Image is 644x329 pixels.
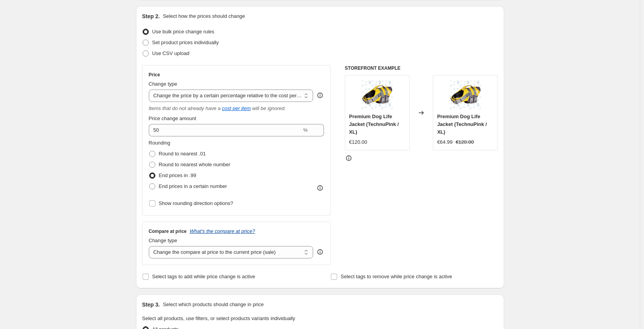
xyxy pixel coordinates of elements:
[149,72,160,78] h3: Price
[159,151,206,157] span: Round to nearest .01
[159,172,196,178] span: End prices in .99
[437,114,487,135] span: Premium Dog Life Jacket (TechnuPink / XL)
[159,200,233,206] span: Show rounding direction options?
[149,124,302,136] input: 50
[149,228,187,234] h3: Compare at price
[159,162,231,167] span: Round to nearest whole number
[149,238,177,243] span: Change type
[163,301,263,308] p: Select which products should change in price
[149,81,177,87] span: Change type
[349,114,399,135] span: Premium Dog Life Jacket (TechnuPink / XL)
[349,138,367,146] div: €120.00
[345,65,498,71] h6: STOREFRONT EXAMPLE
[316,248,324,256] div: help
[142,301,160,308] h2: Step 3.
[222,105,251,111] a: cost per item
[362,79,393,110] img: 49_-_Premium_Dog_Life_Jacket_-_yellow_80x.png
[142,12,160,20] h2: Step 2.
[159,183,227,189] span: End prices in a certain number
[149,105,221,111] i: Items that do not already have a
[303,127,308,133] span: %
[450,79,481,110] img: 49_-_Premium_Dog_Life_Jacket_-_yellow_80x.png
[163,12,245,20] p: Select how the prices should change
[152,50,189,56] span: Use CSV upload
[152,29,214,34] span: Use bulk price change rules
[252,105,286,111] i: will be ignored.
[437,138,453,146] div: €64.99
[190,228,255,234] button: What's the compare at price?
[341,274,452,279] span: Select tags to remove while price change is active
[149,115,196,121] span: Price change amount
[142,315,295,321] span: Select all products, use filters, or select products variants individually
[316,91,324,99] div: help
[149,140,170,146] span: Rounding
[152,274,255,279] span: Select tags to add while price change is active
[456,138,474,146] strike: €120.00
[152,40,219,45] span: Set product prices individually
